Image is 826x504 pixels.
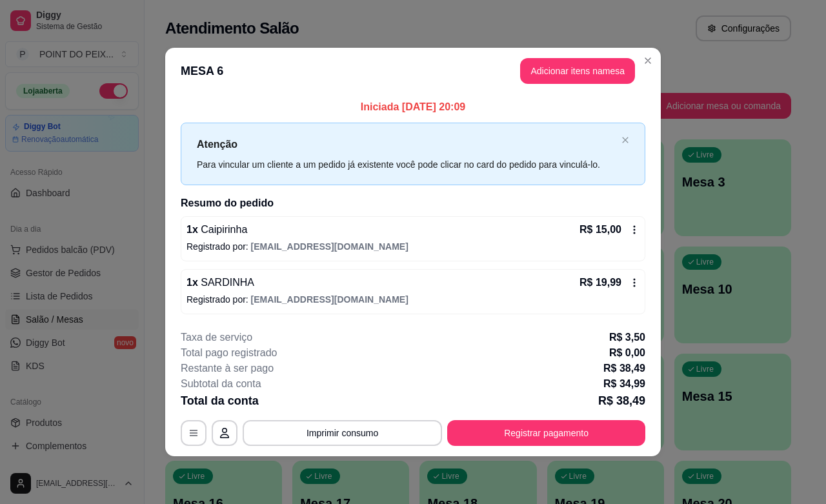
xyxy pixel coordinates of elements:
p: R$ 0,00 [609,345,645,361]
span: close [621,136,629,144]
h2: Resumo do pedido [181,196,645,211]
p: R$ 38,49 [603,361,645,376]
p: Subtotal da conta [181,376,261,392]
p: 1 x [186,222,247,237]
button: close [621,136,629,145]
button: Adicionar itens namesa [520,58,635,84]
p: Iniciada [DATE] 20:09 [181,99,645,115]
p: 1 x [186,275,254,290]
p: Registrado por: [186,240,640,253]
div: Para vincular um cliente a um pedido já existente você pode clicar no card do pedido para vinculá... [197,157,616,172]
p: Restante à ser pago [181,361,274,376]
header: MESA 6 [165,48,661,94]
p: R$ 34,99 [603,376,645,392]
button: Registrar pagamento [447,420,645,446]
p: R$ 15,00 [579,222,621,237]
button: Imprimir consumo [243,420,442,446]
p: Atenção [197,136,616,152]
button: Close [638,50,658,71]
p: Total da conta [181,392,259,410]
p: R$ 3,50 [609,330,645,345]
p: R$ 19,99 [579,275,621,290]
p: Total pago registrado [181,345,277,361]
span: [EMAIL_ADDRESS][DOMAIN_NAME] [251,294,408,305]
p: R$ 38,49 [598,392,645,410]
span: [EMAIL_ADDRESS][DOMAIN_NAME] [251,241,408,252]
span: SARDINHA [198,277,254,288]
span: Caipirinha [198,224,248,235]
p: Taxa de serviço [181,330,252,345]
p: Registrado por: [186,293,640,306]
